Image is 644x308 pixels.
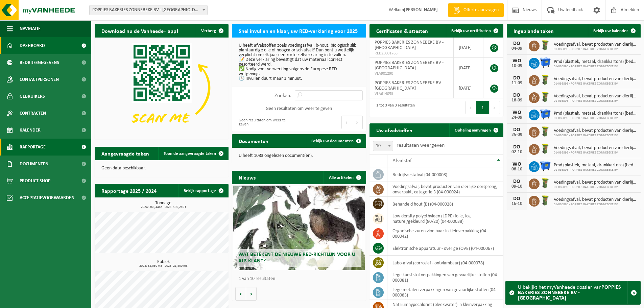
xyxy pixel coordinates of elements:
span: POPPIES BAKERIES ZONNEBEKE BV - [GEOGRAPHIC_DATA] [375,80,444,91]
a: Alle artikelen [324,171,365,184]
td: labo-afval (corrosief - ontvlambaar) (04-000078) [387,256,503,270]
img: Download de VHEPlus App [95,38,229,138]
p: Geen data beschikbaar. [101,166,222,171]
div: 16-10 [510,202,524,206]
button: Verberg [196,24,228,38]
span: 01-086896 - POPPIES BAKERIES ZONNEBEKE BV [554,203,637,207]
span: Afvalstof [392,158,412,164]
a: Toon de aangevraagde taken [158,147,228,160]
img: WB-0060-HPE-GN-50 [540,195,551,206]
span: Navigatie [20,20,41,37]
div: 02-10 [510,150,524,155]
a: Wat betekent de nieuwe RED-richtlijn voor u als klant? [233,186,364,270]
button: Volgende [246,287,257,301]
span: Voedingsafval, bevat producten van dierlijke oorsprong, onverpakt, categorie 3 [554,42,637,47]
div: U bekijkt het myVanheede dossier van [518,281,627,304]
span: Toon de aangevraagde taken [164,151,216,156]
td: bedrijfsrestafval (04-000008) [387,167,503,182]
div: DO [510,144,524,150]
span: POPPIES BAKERIES ZONNEBEKE BV - [GEOGRAPHIC_DATA] [375,40,444,50]
div: 04-09 [510,46,524,51]
td: organische zuren vloeibaar in kleinverpakking (04-000042) [387,226,503,241]
span: VLA901290 [375,71,449,76]
strong: [PERSON_NAME] [404,7,438,13]
img: WB-0060-HPE-GN-50 [540,143,551,155]
div: 10-09 [510,64,524,68]
div: 24-09 [510,115,524,120]
div: WO [510,162,524,167]
div: DO [510,93,524,98]
span: 01-086896 - POPPIES BAKERIES ZONNEBEKE BV [554,99,637,103]
div: WO [510,110,524,115]
img: WB-0060-HPE-GN-50 [540,74,551,86]
h2: Documenten [232,134,275,147]
div: 09-10 [510,184,524,189]
img: WB-0060-HPE-GN-50 [540,40,551,51]
span: Voedingsafval, bevat producten van dierlijke oorsprong, onverpakt, categorie 3 [554,94,637,99]
span: Verberg [201,29,216,33]
span: Kalender [20,122,41,139]
td: elektronische apparatuur - overige (OVE) (04-000067) [387,241,503,256]
div: DO [510,41,524,46]
button: Vorige [235,287,246,301]
span: Dashboard [20,37,45,54]
span: Voedingsafval, bevat producten van dierlijke oorsprong, onverpakt, categorie 3 [554,76,637,82]
button: Previous [341,116,352,129]
td: [DATE] [454,78,483,98]
span: 01-086896 - POPPIES BAKERIES ZONNEBEKE BV [554,168,637,172]
label: resultaten weergeven [397,143,445,148]
span: Voedingsafval, bevat producten van dierlijke oorsprong, onverpakt, categorie 3 [554,197,637,203]
span: 2024: 32,060 m3 - 2025: 21,500 m3 [98,264,229,268]
h3: Tonnage [98,201,229,209]
span: Bedrijfsgegevens [20,54,59,71]
div: WO [510,58,524,64]
h2: Nieuws [232,171,262,184]
a: Ophaling aanvragen [449,123,503,137]
span: Offerte aanvragen [462,7,500,14]
img: WB-0060-HPE-GN-50 [540,177,551,189]
span: Voedingsafval, bevat producten van dierlijke oorsprong, onverpakt, categorie 3 [554,145,637,151]
img: WB-0060-HPE-GN-50 [540,91,551,103]
span: 01-086896 - POPPIES BAKERIES ZONNEBEKE BV [554,151,637,155]
h2: Certificaten & attesten [369,24,435,37]
span: Product Shop [20,172,50,189]
span: VLA614053 [375,91,449,97]
div: 11-09 [510,81,524,86]
p: U heeft 1083 ongelezen document(en). [239,153,359,158]
h3: Kubiek [98,260,229,268]
span: Bekijk uw kalender [593,29,628,33]
span: POPPIES BAKERIES ZONNEBEKE BV - [GEOGRAPHIC_DATA] [375,60,444,71]
span: Pmd (plastiek, metaal, drankkartons) (bedrijven) [554,163,637,168]
td: lege metalen verpakkingen van gevaarlijke stoffen (04-000083) [387,285,503,300]
span: POPPIES BAKERIES ZONNEBEKE BV - ZONNEBEKE [89,5,208,15]
span: Pmd (plastiek, metaal, drankkartons) (bedrijven) [554,111,637,116]
p: 1 van 10 resultaten [239,277,362,281]
button: Next [490,101,500,114]
span: Wat betekent de nieuwe RED-richtlijn voor u als klant? [238,252,355,264]
span: Ophaling aanvragen [455,128,491,133]
a: Bekijk uw kalender [588,24,640,38]
span: Contactpersonen [20,71,59,88]
span: 01-086896 - POPPIES BAKERIES ZONNEBEKE BV [554,82,637,86]
h2: Snel invullen en klaar, uw RED-verklaring voor 2025 [232,24,364,37]
h2: Rapportage 2025 / 2024 [95,184,163,197]
span: 01-086896 - POPPIES BAKERIES ZONNEBEKE BV [554,47,637,51]
td: voedingsafval, bevat producten van dierlijke oorsprong, onverpakt, categorie 3 (04-000024) [387,182,503,197]
span: 01-086896 - POPPIES BAKERIES ZONNEBEKE BV [554,116,637,120]
span: Acceptatievoorwaarden [20,189,74,206]
span: 01-086896 - POPPIES BAKERIES ZONNEBEKE BV [554,134,637,138]
span: Bekijk uw documenten [311,139,354,143]
td: low density polyethyleen (LDPE) folie, los, naturel/gekleurd (80/20) (04-000038) [387,211,503,226]
button: 1 [476,101,490,114]
td: [DATE] [454,38,483,58]
td: [DATE] [454,58,483,78]
td: behandeld hout (B) (04-000028) [387,197,503,211]
label: Zoeken: [275,93,291,98]
span: Contracten [20,105,46,122]
img: WB-1100-HPE-BE-01 [540,109,551,120]
div: DO [510,196,524,202]
span: Rapportage [20,139,46,156]
h2: Ingeplande taken [507,24,560,37]
div: 25-09 [510,133,524,137]
p: U heeft afvalstoffen zoals voedingsafval, b-hout, biologisch slib, plantaardige olie of hoogcalor... [239,43,359,81]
